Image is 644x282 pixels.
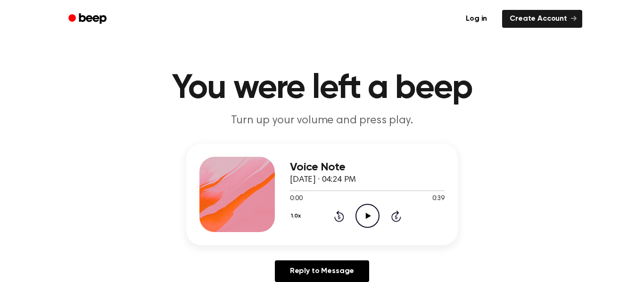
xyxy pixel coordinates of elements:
span: [DATE] · 04:24 PM [290,176,356,184]
a: Reply to Message [275,260,369,282]
h3: Voice Note [290,161,445,174]
h1: You were left a beep [81,72,563,105]
button: 1.0x [290,208,304,224]
a: Log in [456,8,496,30]
span: 0:39 [432,194,445,204]
p: Turn up your volume and press play. [141,113,503,129]
a: Create Account [502,10,582,28]
a: Beep [62,10,115,28]
span: 0:00 [290,194,302,204]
